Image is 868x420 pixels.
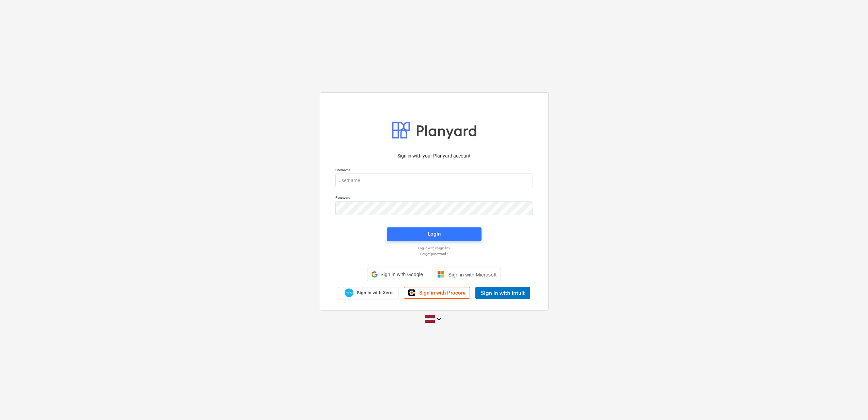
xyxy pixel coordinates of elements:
a: Log in with magic link [332,246,536,250]
span: Sign in with Microsoft [448,272,496,277]
button: Login [387,227,482,241]
i: keyboard_arrow_down [435,315,443,323]
img: Microsoft logo [437,271,444,278]
a: Sign in with Xero [338,287,398,299]
input: Username [335,174,533,187]
p: Password [335,195,533,201]
a: Sign in with Procore [404,287,470,299]
p: Sign in with your Planyard account [335,152,533,160]
div: Sign in with Google [367,268,427,281]
span: Sign in with Procore [419,290,465,296]
span: Sign in with Xero [357,290,392,296]
img: Xero logo [345,288,353,298]
div: Login [428,229,441,238]
a: Forgot password? [332,252,536,256]
span: Sign in with Google [380,272,423,277]
p: Username [335,168,533,174]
